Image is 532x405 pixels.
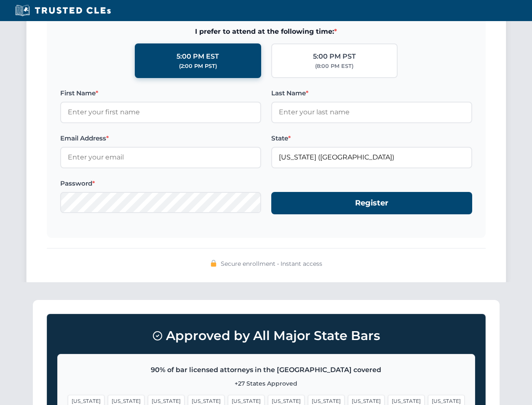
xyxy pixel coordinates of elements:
[60,147,261,168] input: Enter your email
[179,62,217,70] div: (2:00 PM PST)
[271,102,472,123] input: Enter your last name
[271,147,472,168] input: Florida (FL)
[176,51,219,62] div: 5:00 PM EST
[60,26,472,37] span: I prefer to attend at the following time:
[60,178,261,189] label: Password
[271,88,472,98] label: Last Name
[60,133,261,143] label: Email Address
[315,62,353,70] div: (8:00 PM EST)
[68,379,465,388] p: +27 States Approved
[271,133,472,143] label: State
[57,324,475,347] h3: Approved by All Major State Bars
[60,88,261,98] label: First Name
[271,192,472,214] button: Register
[210,260,217,267] img: 🔒
[68,364,465,375] p: 90% of bar licensed attorneys in the [GEOGRAPHIC_DATA] covered
[313,51,356,62] div: 5:00 PM PST
[13,4,113,17] img: Trusted CLEs
[221,259,322,268] span: Secure enrollment • Instant access
[60,102,261,123] input: Enter your first name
